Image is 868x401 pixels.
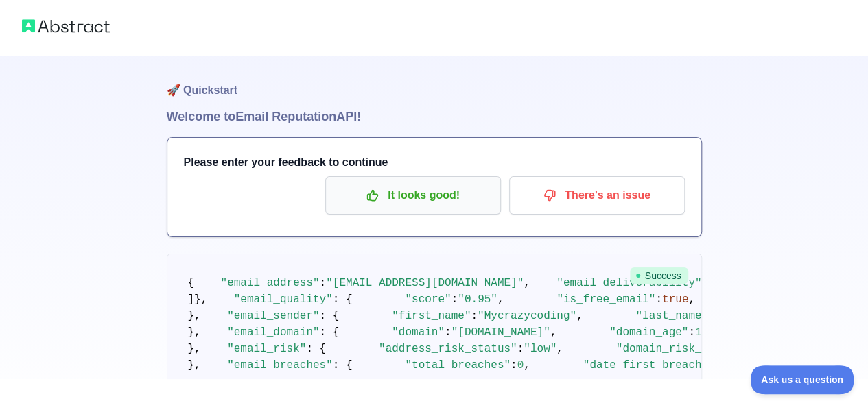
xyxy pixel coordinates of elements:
span: "first_name" [392,310,471,322]
span: "score" [405,293,451,306]
span: : { [320,310,340,322]
h1: 🚀 Quickstart [167,55,702,107]
span: "low" [524,343,556,355]
span: 10994 [695,326,728,339]
p: It looks good! [336,184,491,207]
img: Abstract logo [22,16,110,36]
span: "is_free_email" [556,293,655,306]
span: "domain_risk_status" [616,343,748,355]
span: "email_breaches" [227,359,333,372]
span: : [655,293,662,306]
span: "last_name" [635,310,708,322]
span: true [662,293,688,306]
h1: Welcome to Email Reputation API! [167,107,702,126]
span: Success [630,267,688,284]
span: "[DOMAIN_NAME]" [451,326,550,339]
span: "email_quality" [234,293,333,306]
span: , [550,326,557,339]
span: "email_sender" [227,310,319,322]
span: , [556,343,563,355]
span: : [511,359,517,372]
span: : { [320,326,340,339]
span: : { [333,359,353,372]
span: "[EMAIL_ADDRESS][DOMAIN_NAME]" [326,277,524,289]
span: , [524,359,530,372]
iframe: Toggle Customer Support [751,365,854,394]
span: , [576,310,583,322]
span: "date_first_breached" [583,359,722,372]
span: "domain" [392,326,445,339]
button: It looks good! [325,176,501,215]
span: { [188,277,195,289]
h3: Please enter your feedback to continue [184,154,685,171]
span: "domain_age" [609,326,688,339]
span: : [445,326,451,339]
p: There's an issue [519,184,675,207]
span: , [524,277,530,289]
span: 0 [517,359,524,372]
span: "0.95" [458,293,497,306]
span: : { [306,343,326,355]
span: "Mycrazycoding" [478,310,576,322]
span: "address_risk_status" [379,343,517,355]
span: : [517,343,524,355]
span: : [688,326,695,339]
button: There's an issue [509,176,685,215]
span: , [688,293,695,306]
span: : { [333,293,353,306]
span: "email_address" [221,277,320,289]
span: "email_deliverability" [556,277,701,289]
span: : [451,293,458,306]
span: "total_breaches" [405,359,511,372]
span: : [471,310,478,322]
span: "email_risk" [227,343,306,355]
span: : [320,277,327,289]
span: , [497,293,504,306]
span: "email_domain" [227,326,319,339]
